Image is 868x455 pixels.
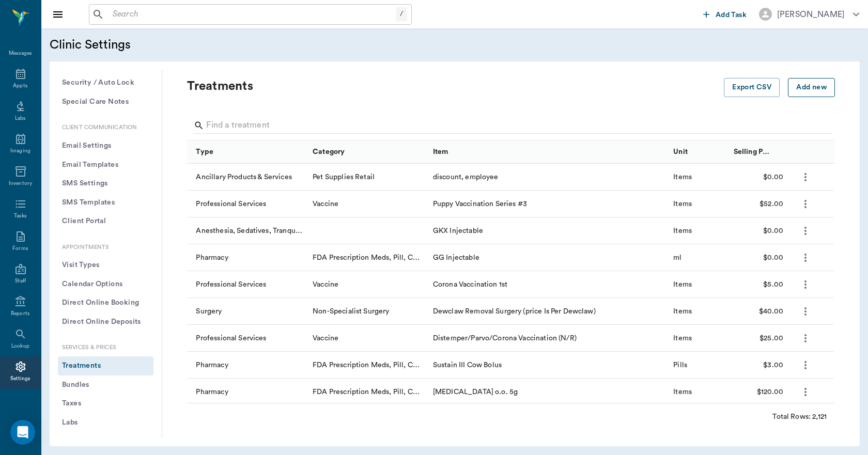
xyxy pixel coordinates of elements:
[313,253,423,263] div: FDA Prescription Meds, Pill, Cap, Liquid, Etc.
[673,360,687,370] div: Pills
[729,379,788,405] div: $120.00
[196,172,291,182] div: Ancillary Products & Services
[690,145,705,159] button: Sort
[307,140,428,164] div: Category
[797,356,814,374] button: more
[428,191,668,217] div: Puppy Vaccination Series #3
[797,276,814,293] button: more
[313,137,345,166] div: Category
[58,136,153,155] button: Email Settings
[196,137,213,166] div: Type
[58,73,153,92] button: Security / Auto Lock
[428,352,668,379] div: Sustain III Cow Bolus
[10,147,30,155] div: Imaging
[194,117,833,136] div: Search
[196,199,266,209] div: Professional Services
[777,8,845,21] div: [PERSON_NAME]
[58,394,153,413] button: Taxes
[50,37,321,53] h5: Clinic Settings
[109,7,396,22] input: Search
[58,212,153,231] button: Client Portal
[58,312,153,332] button: Direct Online Deposits
[729,217,788,244] div: $0.00
[428,244,668,271] div: GG Injectable
[313,387,423,397] div: FDA Prescription Meds, Pill, Cap, Liquid, Etc.
[196,360,228,370] div: Pharmacy
[15,277,26,285] div: Staff
[729,244,788,271] div: $0.00
[10,420,35,445] div: Open Intercom Messenger
[734,137,770,166] div: Selling Price/Unit
[347,145,362,159] button: Sort
[428,140,668,164] div: Item
[428,164,668,191] div: discount, employee
[729,191,788,217] div: $52.00
[11,310,30,318] div: Reports
[58,343,153,352] p: Services & Prices
[196,226,302,236] div: Anesthesia, Sedatives, Tranquilizers
[797,168,814,186] button: more
[58,174,153,193] button: SMS Settings
[58,413,153,432] button: Labs
[396,7,407,21] div: /
[13,82,27,90] div: Appts
[772,145,786,159] button: Sort
[58,155,153,175] button: Email Templates
[797,195,814,213] button: more
[433,137,448,166] div: Item
[58,123,153,132] p: Client Communication
[668,140,728,164] div: Unit
[58,92,153,112] button: Special Care Notes
[313,306,389,317] div: Non-Specialist Surgery
[751,5,867,24] button: [PERSON_NAME]
[196,253,228,263] div: Pharmacy
[673,199,692,209] div: Items
[673,387,692,397] div: Items
[797,303,814,320] button: more
[797,330,814,347] button: more
[673,137,688,166] div: Unit
[673,333,692,343] div: Items
[729,140,788,164] div: Selling Price/Unit
[673,253,681,263] div: ml
[15,115,26,122] div: Labs
[428,271,668,298] div: Corona Vaccination 1st
[313,333,338,343] div: Vaccine
[216,145,230,159] button: Sort
[796,145,811,159] button: Sort
[58,256,153,275] button: Visit Types
[729,352,788,379] div: $3.00
[58,243,153,252] p: Appointments
[729,271,788,298] div: $5.00
[10,375,31,383] div: Settings
[313,172,375,182] div: Pet Supplies Retail
[788,78,835,97] button: Add new
[797,222,814,240] button: more
[724,78,780,97] button: Export CSV
[58,356,153,375] button: Treatments
[196,306,222,317] div: Surgery
[673,226,692,236] div: Items
[729,325,788,352] div: $25.00
[196,333,266,343] div: Professional Services
[451,145,466,159] button: Sort
[673,172,692,182] div: Items
[428,217,668,244] div: GKX Injectable
[11,342,29,350] div: Lookup
[14,212,27,220] div: Tasks
[48,4,68,25] button: Close drawer
[187,78,652,95] p: Treatments
[9,50,33,57] div: Messages
[772,412,827,422] div: Total Rows: 2,121
[797,249,814,266] button: more
[9,180,32,187] div: Inventory
[196,387,228,397] div: Pharmacy
[313,199,338,209] div: Vaccine
[729,164,788,191] div: $0.00
[58,193,153,212] button: SMS Templates
[12,245,28,253] div: Forms
[313,279,338,290] div: Vaccine
[196,279,266,290] div: Professional Services
[797,383,814,401] button: more
[673,306,692,317] div: Items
